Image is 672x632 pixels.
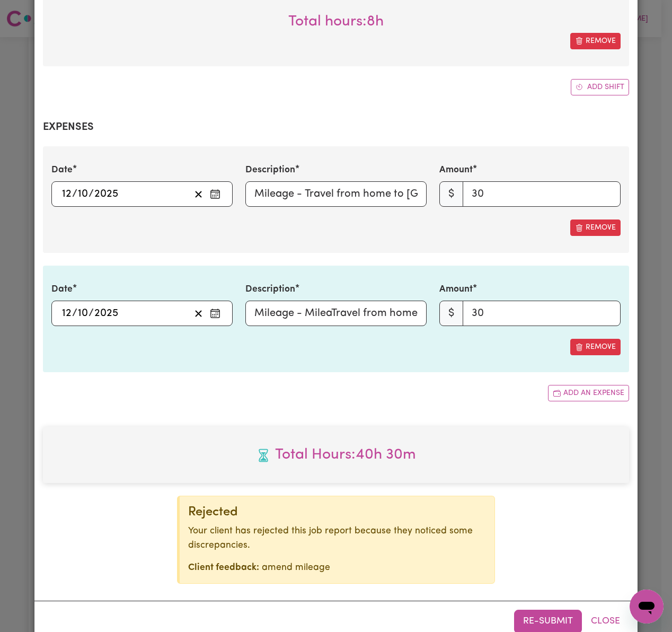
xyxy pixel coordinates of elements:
span: Total hours worked: 40 hours 30 minutes [51,444,621,466]
button: Remove this shift [570,33,621,49]
button: Remove this expense [570,220,621,236]
button: Enter the date of expense [207,186,224,202]
label: Date [51,283,73,296]
input: ---- [94,305,119,321]
label: Date [51,163,73,177]
p: Your client has rejected this job report because they noticed some discrepancies. [188,524,486,552]
input: Mileage - Travel from home to St. Peter Chanel, Deerpark and back (30km), at a rate of $1 per kil... [245,181,427,207]
input: -- [61,186,72,202]
button: Clear date [190,305,207,321]
label: Description [245,283,295,296]
span: / [72,308,77,319]
h2: Expenses [43,121,629,134]
button: Remove this expense [570,339,621,355]
span: $ [439,181,463,207]
p: amend mileage [188,561,486,575]
span: / [89,188,94,200]
button: Enter the date of expense [207,305,224,321]
button: Add another expense [548,385,629,401]
span: / [89,308,94,319]
input: -- [77,305,89,321]
input: ---- [94,186,119,202]
iframe: Button to launch messaging window [630,590,664,624]
span: Total hours worked: 8 hours [288,14,384,29]
button: Clear date [190,186,207,202]
input: -- [61,305,72,321]
input: Mileage - MileaTravel from home to St. Peter Chanel, Deerpark and back (30km), at a rate of $1 pe... [245,301,427,326]
input: -- [77,186,89,202]
button: Add another shift [571,79,629,95]
span: Rejected [188,506,238,519]
strong: Client feedback: [188,563,259,572]
label: Amount [439,163,473,177]
span: $ [439,301,463,326]
span: / [72,188,77,200]
label: Description [245,163,295,177]
label: Amount [439,283,473,296]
